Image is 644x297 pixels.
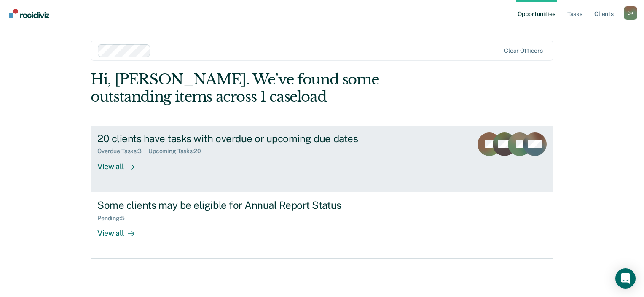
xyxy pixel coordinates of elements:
a: 20 clients have tasks with overdue or upcoming due datesOverdue Tasks:3Upcoming Tasks:20View all [91,126,553,192]
div: 20 clients have tasks with overdue or upcoming due dates [97,132,393,145]
div: Clear officers [504,47,543,54]
div: D K [624,6,637,20]
div: Hi, [PERSON_NAME]. We’ve found some outstanding items across 1 caseload [91,71,461,105]
button: Profile dropdown button [624,6,637,20]
div: Upcoming Tasks : 20 [148,148,208,155]
img: Recidiviz [9,9,49,18]
a: Some clients may be eligible for Annual Report StatusPending:5View all [91,192,553,259]
div: Open Intercom Messenger [615,268,636,289]
div: View all [97,155,145,171]
div: View all [97,221,145,238]
div: Pending : 5 [97,215,131,222]
div: Overdue Tasks : 3 [97,148,148,155]
div: Some clients may be eligible for Annual Report Status [97,199,393,211]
